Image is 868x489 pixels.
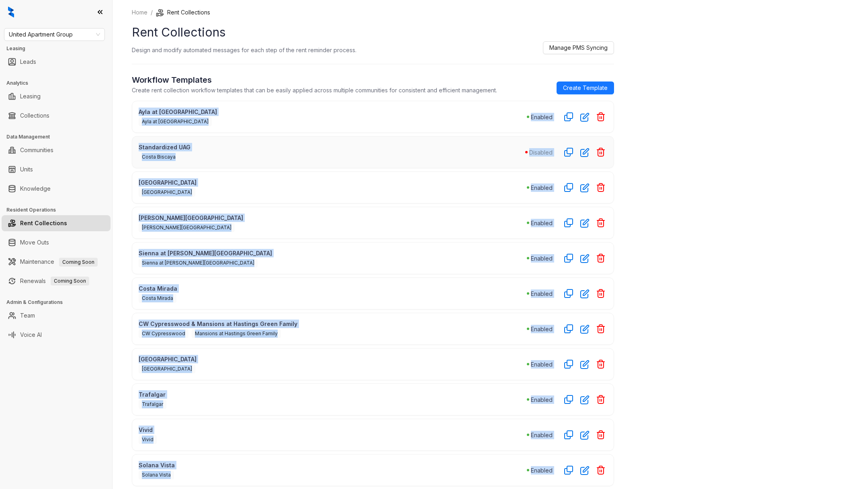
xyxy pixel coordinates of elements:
[139,259,258,267] span: Sienna at [PERSON_NAME][GEOGRAPHIC_DATA]
[139,471,174,479] span: Solana Vista
[151,8,153,17] li: /
[139,365,195,373] span: [GEOGRAPHIC_DATA]
[139,117,212,126] span: Ayla at [GEOGRAPHIC_DATA]
[6,45,112,52] h3: Leasing
[2,215,111,231] li: Rent Collections
[130,8,149,17] a: Home
[51,277,89,285] span: Coming Soon
[132,74,497,86] h2: Workflow Templates
[2,54,111,70] li: Leads
[20,273,89,289] a: RenewalsComing Soon
[132,46,356,54] p: Design and modify automated messages for each step of the rent reminder process.
[2,142,111,158] li: Communities
[139,214,527,222] p: [PERSON_NAME][GEOGRAPHIC_DATA]
[20,161,33,177] a: Units
[139,284,527,293] p: Costa Mirada
[59,258,98,267] span: Coming Soon
[20,308,35,324] a: Team
[139,108,527,116] p: Ayla at [GEOGRAPHIC_DATA]
[2,308,111,324] li: Team
[20,181,51,197] a: Knowledge
[2,181,111,197] li: Knowledge
[139,249,527,257] p: Sienna at [PERSON_NAME][GEOGRAPHIC_DATA]
[2,234,111,251] li: Move Outs
[6,206,112,214] h3: Resident Operations
[20,234,49,251] a: Move Outs
[139,390,527,399] p: Trafalgar
[531,466,553,475] p: Enabled
[531,254,553,263] p: Enabled
[20,108,49,124] a: Collections
[6,299,112,306] h3: Admin & Configurations
[139,223,235,232] span: [PERSON_NAME][GEOGRAPHIC_DATA]
[20,142,53,158] a: Communities
[531,360,553,369] p: Enabled
[139,188,195,197] span: [GEOGRAPHIC_DATA]
[20,327,42,343] a: Voice AI
[529,148,553,157] p: Disabled
[549,43,608,52] span: Manage PMS Syncing
[139,178,527,187] p: [GEOGRAPHIC_DATA]
[156,8,210,17] li: Rent Collections
[139,426,527,434] p: Vivid
[20,88,41,104] a: Leasing
[20,54,36,70] a: Leads
[531,431,553,439] p: Enabled
[139,435,157,444] span: Vivid
[20,215,67,231] a: Rent Collections
[132,23,614,41] h1: Rent Collections
[6,133,112,141] h3: Data Management
[2,161,111,177] li: Units
[531,395,553,404] p: Enabled
[139,329,188,338] span: CW Cypresswood
[192,329,281,338] span: Mansions at Hastings Green Family
[139,461,527,469] p: Solana Vista
[2,327,111,343] li: Voice AI
[557,81,614,94] a: Create Template
[139,294,176,303] span: Costa Mirada
[2,108,111,124] li: Collections
[6,79,112,87] h3: Analytics
[2,88,111,104] li: Leasing
[139,320,527,328] p: CW Cypresswood & Mansions at Hastings Green Family
[531,219,553,227] p: Enabled
[2,273,111,289] li: Renewals
[9,29,100,41] span: United Apartment Group
[139,153,179,161] span: Costa Biscaya
[531,289,553,298] p: Enabled
[531,183,553,192] p: Enabled
[132,86,497,94] p: Create rent collection workflow templates that can be easily applied across multiple communities ...
[2,254,111,270] li: Maintenance
[531,113,553,121] p: Enabled
[139,143,525,151] p: Standardized UAG
[139,400,166,409] span: Trafalgar
[563,84,608,92] span: Create Template
[531,325,553,333] p: Enabled
[543,41,614,54] button: Manage PMS Syncing
[8,6,14,18] img: logo
[139,355,527,363] p: [GEOGRAPHIC_DATA]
